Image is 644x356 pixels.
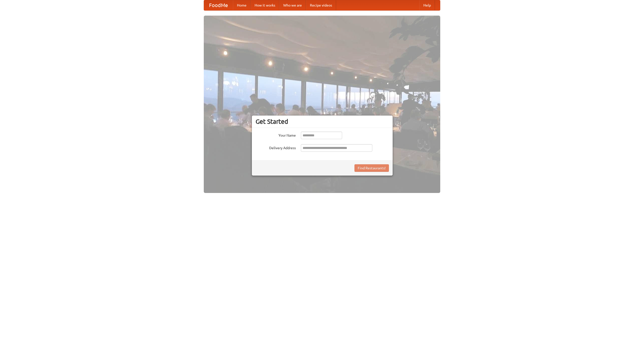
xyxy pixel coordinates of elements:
a: Recipe videos [306,0,336,10]
a: FoodMe [204,0,233,10]
a: How it works [251,0,279,10]
a: Help [419,0,435,10]
a: Who we are [279,0,306,10]
button: Find Restaurants! [354,164,389,172]
a: Home [233,0,251,10]
label: Your Name [256,132,296,138]
h3: Get Started [256,118,389,125]
label: Delivery Address [256,144,296,150]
